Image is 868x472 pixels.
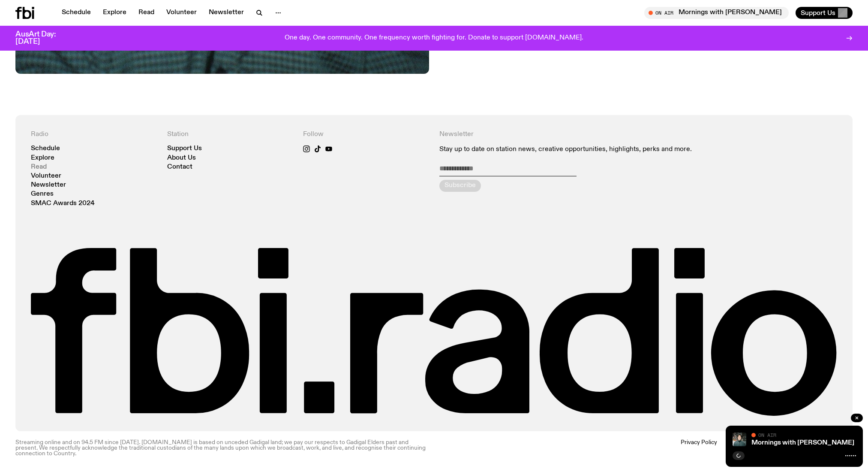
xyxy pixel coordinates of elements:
button: On AirMornings with [PERSON_NAME] [644,7,789,19]
a: Contact [167,164,192,170]
span: Support Us [801,9,835,17]
p: One day. One community. One frequency worth fighting for. Donate to support [DOMAIN_NAME]. [285,34,583,42]
p: Streaming online and on 94.5 FM since [DATE]. [DOMAIN_NAME] is based on unceded Gadigal land; we ... [15,440,429,457]
button: Subscribe [439,180,481,192]
a: Read [31,164,47,170]
a: Volunteer [161,7,202,19]
h4: Newsletter [439,130,701,139]
h4: Station [167,130,293,139]
a: Explore [31,155,54,161]
a: Mornings with [PERSON_NAME] [751,439,854,446]
a: Schedule [57,7,96,19]
span: On Air [758,432,776,438]
a: Newsletter [204,7,249,19]
h3: AusArt Day: [DATE] [15,31,70,45]
a: Newsletter [31,182,66,188]
img: Radio presenter Ben Hansen sits in front of a wall of photos and an fbi radio sign. Film photo. B... [733,433,746,446]
a: Genres [31,191,54,197]
h4: Follow [303,130,429,139]
a: About Us [167,155,196,161]
a: SMAC Awards 2024 [31,200,95,207]
a: Read [133,7,159,19]
button: Support Us [796,7,853,19]
a: Support Us [167,145,202,152]
p: Stay up to date on station news, creative opportunities, highlights, perks and more. [439,145,701,154]
a: Schedule [31,145,60,152]
a: Explore [98,7,132,19]
h4: Radio [31,130,157,139]
a: Privacy Policy [681,440,717,457]
a: Volunteer [31,173,61,179]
